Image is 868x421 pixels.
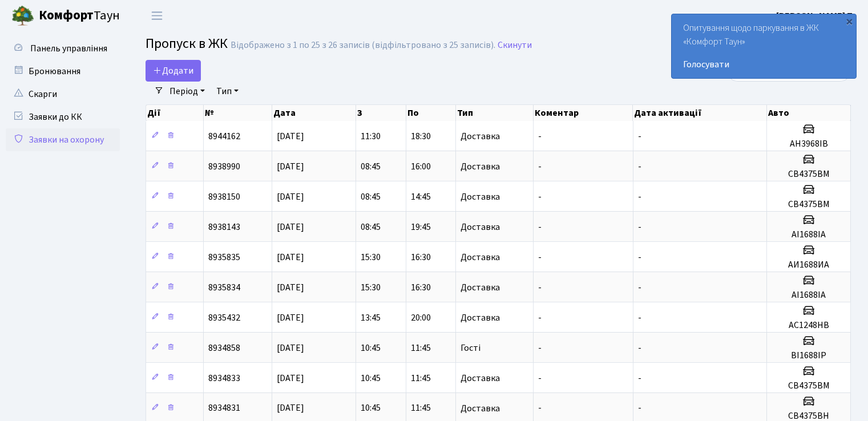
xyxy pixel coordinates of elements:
[638,130,641,143] span: -
[277,372,304,384] span: [DATE]
[208,221,240,233] span: 8938143
[231,40,495,51] div: Відображено з 1 по 25 з 26 записів (відфільтровано з 25 записів).
[461,343,481,353] span: Гості
[638,281,641,294] span: -
[461,132,500,141] span: Доставка
[361,191,381,203] span: 08:45
[411,251,431,264] span: 16:30
[208,372,240,384] span: 8934833
[277,221,304,233] span: [DATE]
[772,350,846,361] h5: ВІ1688ІР
[11,5,34,27] img: logo.png
[767,105,851,121] th: Авто
[672,14,856,78] div: Опитування щодо паркування в ЖК «Комфорт Таун»
[208,191,240,203] span: 8938150
[411,130,431,143] span: 18:30
[538,402,542,415] span: -
[277,191,304,203] span: [DATE]
[461,404,500,413] span: Доставка
[638,342,641,354] span: -
[143,6,171,25] button: Переключити навігацію
[277,251,304,264] span: [DATE]
[638,251,641,264] span: -
[361,281,381,294] span: 15:30
[146,105,204,121] th: Дії
[772,290,846,301] h5: АІ1688ІА
[6,128,120,151] a: Заявки на охорону
[638,221,641,233] span: -
[772,260,846,270] h5: АИ1688ИА
[277,402,304,415] span: [DATE]
[39,6,94,25] b: Комфорт
[208,311,240,324] span: 8935432
[638,372,641,384] span: -
[361,251,381,264] span: 15:30
[39,6,120,26] span: Таун
[461,192,500,201] span: Доставка
[638,160,641,173] span: -
[208,281,240,294] span: 8935834
[538,342,542,354] span: -
[461,162,500,171] span: Доставка
[776,10,854,22] b: [PERSON_NAME] Т.
[361,221,381,233] span: 08:45
[538,372,542,384] span: -
[538,160,542,173] span: -
[772,229,846,240] h5: АІ1688ІА
[146,60,201,82] a: Додати
[277,342,304,354] span: [DATE]
[356,105,406,121] th: З
[633,105,767,121] th: Дата активації
[6,106,120,128] a: Заявки до КК
[411,160,431,173] span: 16:00
[538,130,542,143] span: -
[6,83,120,106] a: Скарги
[411,311,431,324] span: 20:00
[277,130,304,143] span: [DATE]
[638,402,641,415] span: -
[772,169,846,180] h5: СВ4375ВМ
[776,9,854,23] a: [PERSON_NAME] Т.
[361,402,381,415] span: 10:45
[538,251,542,264] span: -
[277,311,304,324] span: [DATE]
[208,342,240,354] span: 8934858
[406,105,456,121] th: По
[538,191,542,203] span: -
[772,380,846,391] h5: СВ4375ВМ
[6,60,120,83] a: Бронювання
[461,283,500,292] span: Доставка
[204,105,272,121] th: №
[361,342,381,354] span: 10:45
[208,160,240,173] span: 8938990
[165,82,209,101] a: Період
[461,313,500,322] span: Доставка
[538,221,542,233] span: -
[683,58,845,71] a: Голосувати
[361,130,381,143] span: 11:30
[6,37,120,60] a: Панель управління
[208,251,240,264] span: 8935835
[461,374,500,383] span: Доставка
[361,311,381,324] span: 13:45
[153,64,193,77] span: Додати
[411,402,431,415] span: 11:45
[461,222,500,232] span: Доставка
[772,139,846,149] h5: АН3968ІВ
[272,105,356,121] th: Дата
[30,42,107,55] span: Панель управління
[277,281,304,294] span: [DATE]
[843,15,855,27] div: ×
[538,311,542,324] span: -
[534,105,633,121] th: Коментар
[146,34,228,54] span: Пропуск в ЖК
[361,372,381,384] span: 10:45
[772,199,846,210] h5: СВ4375ВМ
[208,130,240,143] span: 8944162
[208,402,240,415] span: 8934831
[638,191,641,203] span: -
[498,40,532,51] a: Скинути
[411,372,431,384] span: 11:45
[456,105,534,121] th: Тип
[212,82,243,101] a: Тип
